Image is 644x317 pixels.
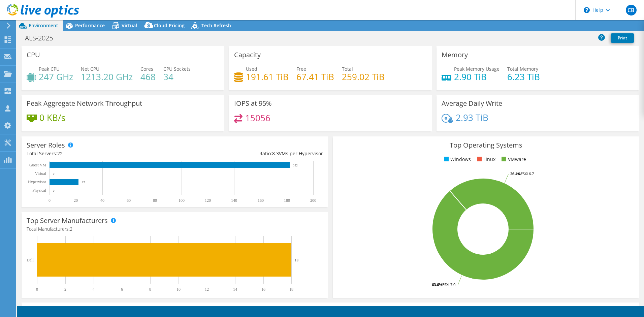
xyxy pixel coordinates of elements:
[475,156,495,163] li: Linux
[53,189,55,192] text: 0
[27,217,108,224] h3: Top Server Manufacturers
[295,258,299,262] text: 18
[342,66,353,72] span: Total
[507,73,540,81] h4: 6.23 TiB
[442,282,455,287] tspan: ESXi 7.0
[342,73,385,81] h4: 259.02 TiB
[296,73,334,81] h4: 67.41 TiB
[121,287,123,292] text: 6
[82,181,85,184] text: 22
[611,33,634,43] a: Print
[234,51,261,59] h3: Capacity
[153,198,157,203] text: 80
[510,171,521,176] tspan: 36.4%
[231,198,237,203] text: 140
[626,5,637,15] span: CB
[127,198,131,203] text: 60
[81,66,99,72] span: Net CPU
[39,66,60,72] span: Peak CPU
[100,198,104,203] text: 40
[39,73,73,81] h4: 247 GHz
[140,73,156,81] h4: 468
[261,287,265,292] text: 16
[205,287,209,292] text: 12
[35,171,46,176] text: Virtual
[163,73,191,81] h4: 34
[442,156,471,163] li: Windows
[456,114,488,121] h4: 2.93 TiB
[122,22,137,29] span: Virtual
[27,141,65,149] h3: Server Roles
[27,258,34,262] text: Dell
[246,66,257,72] span: Used
[272,150,279,157] span: 8.3
[32,188,46,193] text: Physical
[432,282,442,287] tspan: 63.6%
[296,66,306,72] span: Free
[284,198,290,203] text: 180
[22,34,63,42] h1: ALS-2025
[36,287,38,292] text: 0
[81,73,133,81] h4: 1213.20 GHz
[70,226,72,232] span: 2
[75,22,105,29] span: Performance
[584,7,590,13] svg: \n
[53,172,55,176] text: 0
[293,164,298,167] text: 182
[29,163,46,167] text: Guest VM
[179,198,185,203] text: 100
[507,66,538,72] span: Total Memory
[29,22,58,29] span: Environment
[163,66,191,72] span: CPU Sockets
[93,287,95,292] text: 4
[338,141,634,149] h3: Top Operating Systems
[57,150,63,157] span: 22
[154,22,185,29] span: Cloud Pricing
[442,51,468,59] h3: Memory
[454,66,500,72] span: Peak Memory Usage
[246,73,289,81] h4: 191.61 TiB
[149,287,151,292] text: 8
[27,225,323,233] h4: Total Manufacturers:
[234,100,272,107] h3: IOPS at 95%
[175,150,323,157] div: Ratio: VMs per Hypervisor
[49,198,51,203] text: 0
[500,156,526,163] li: VMware
[27,100,142,107] h3: Peak Aggregate Network Throughput
[205,198,211,203] text: 120
[289,287,293,292] text: 18
[64,287,66,292] text: 2
[27,150,175,157] div: Total Servers:
[521,171,534,176] tspan: ESXi 6.7
[28,180,46,184] text: Hypervisor
[233,287,237,292] text: 14
[27,51,40,59] h3: CPU
[176,287,181,292] text: 10
[74,198,78,203] text: 20
[39,114,65,121] h4: 0 KB/s
[258,198,264,203] text: 160
[245,114,270,122] h4: 15056
[201,22,231,29] span: Tech Refresh
[442,100,502,107] h3: Average Daily Write
[310,198,316,203] text: 200
[140,66,153,72] span: Cores
[454,73,500,81] h4: 2.90 TiB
